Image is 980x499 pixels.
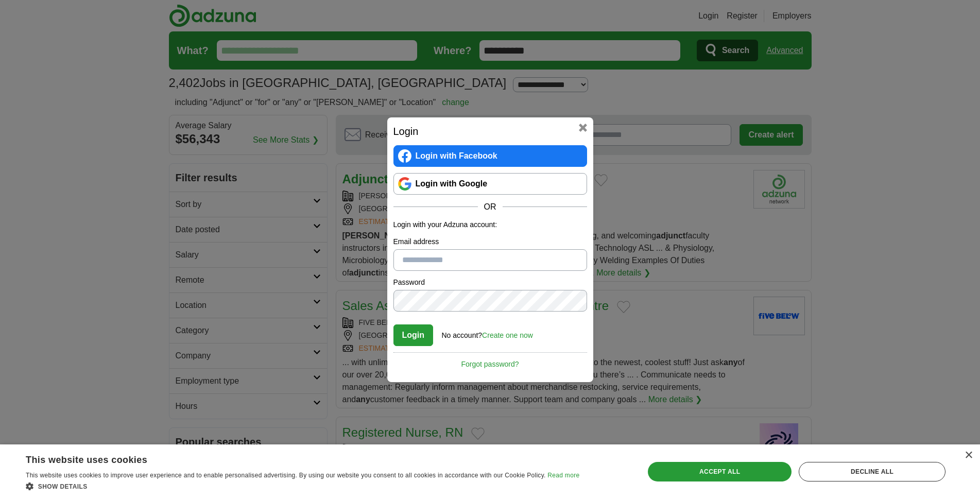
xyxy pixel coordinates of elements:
div: This website uses cookies [26,451,554,466]
p: Login with your Adzuna account: [393,219,587,230]
a: Login with Google [393,173,587,195]
a: Read more, opens a new window [547,472,579,479]
div: Show details [26,481,579,491]
button: Login [393,324,434,346]
div: Accept all [648,462,792,481]
a: Login with Facebook [393,145,587,167]
h2: Login [393,124,587,139]
a: Create one now [482,331,533,339]
label: Email address [393,236,587,247]
div: No account? [442,324,533,341]
a: Forgot password? [393,352,587,370]
span: Show details [38,483,88,490]
span: OR [478,201,503,213]
label: Password [393,277,587,288]
span: This website uses cookies to improve user experience and to enable personalised advertising. By u... [26,472,546,479]
div: Close [965,452,972,459]
div: Decline all [799,462,945,481]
